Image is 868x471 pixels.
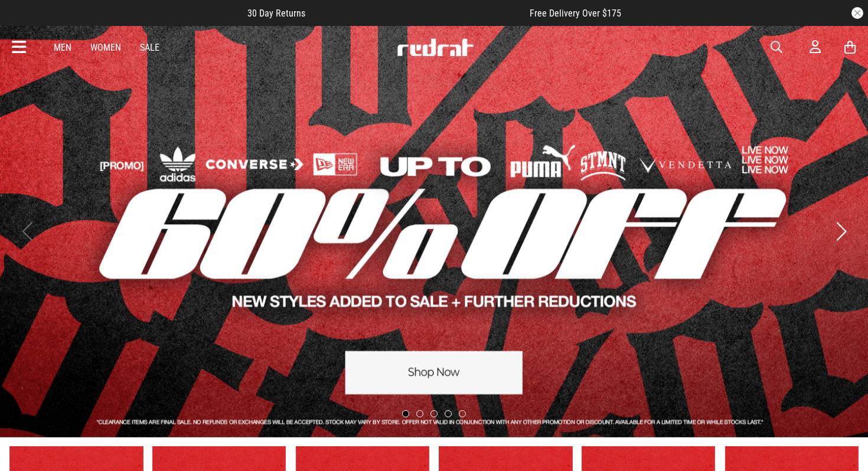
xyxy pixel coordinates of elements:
img: Redrat logo [396,38,474,56]
span: Free Delivery Over $175 [530,8,621,19]
button: Next slide [833,218,849,244]
a: Women [90,42,121,53]
button: Previous slide [19,218,35,244]
span: 30 Day Returns [247,8,305,19]
a: Sale [140,42,159,53]
iframe: Customer reviews powered by Trustpilot [329,7,506,19]
a: Men [54,42,71,53]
